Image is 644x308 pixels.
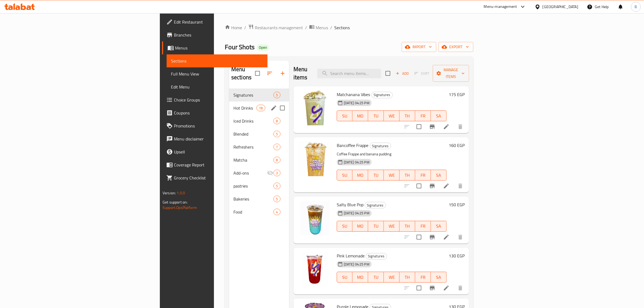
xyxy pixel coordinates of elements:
[431,110,447,121] button: SA
[177,189,185,196] span: 1.0.0
[162,106,267,119] a: Coupons
[454,179,467,192] button: delete
[229,179,289,192] div: pastries5
[270,104,278,112] button: edit
[174,19,263,25] span: Edit Restaurant
[233,105,256,111] span: Hot Drinks
[309,24,328,31] a: Menus
[229,114,289,127] div: Iced Drinks8
[342,262,372,267] span: [DATE] 04:25 PM
[330,24,332,31] li: /
[174,175,263,181] span: Grocery Checklist
[454,120,467,133] button: delete
[339,222,351,230] span: SU
[366,253,387,260] div: Signatures
[371,92,393,98] div: Signatures
[233,196,274,202] span: Bakeries
[342,211,372,216] span: [DATE] 04:25 PM
[162,158,267,171] a: Coverage Report
[267,170,273,176] svg: Inactive section
[337,272,353,283] button: SU
[273,196,280,202] div: items
[370,171,382,179] span: TU
[368,110,384,121] button: TU
[449,91,465,98] h6: 175 EGP
[337,90,370,99] span: Matchanana Vibes
[355,222,366,230] span: MO
[225,24,473,31] nav: breadcrumb
[167,54,267,67] a: Sections
[342,160,372,165] span: [DATE] 04:25 PM
[370,222,382,230] span: TU
[162,28,267,41] a: Branches
[162,171,267,184] a: Grocery Checklist
[413,282,425,294] span: Select to update
[174,110,263,116] span: Coupons
[342,100,372,106] span: [DATE] 04:25 PM
[229,127,289,140] div: Blended5
[431,221,447,232] button: SA
[174,123,263,129] span: Promotions
[352,221,368,232] button: MO
[368,170,384,181] button: TU
[402,273,413,281] span: TH
[426,120,439,133] button: Branch-specific-item
[229,86,289,221] nav: Menu sections
[274,171,280,176] span: 3
[417,222,429,230] span: FR
[443,123,450,130] a: Edit menu item
[337,252,365,260] span: Pink Lemonade
[163,189,176,196] span: Version:
[417,273,429,281] span: FR
[449,142,465,149] h6: 160 EGP
[372,92,392,98] span: Signatures
[337,141,369,149] span: Bancoffee Frappe
[352,110,368,121] button: MO
[402,42,436,52] button: import
[248,24,303,31] a: Restaurants management
[274,196,280,202] span: 5
[402,112,413,120] span: TH
[229,101,289,114] div: Hot Drinks18edit
[229,166,289,179] div: Add-ons3
[233,157,274,163] span: Matcha
[366,253,387,259] span: Signatures
[162,41,267,54] a: Menus
[305,24,307,31] li: /
[255,24,303,31] span: Restaurants management
[399,170,415,181] button: TH
[274,158,280,163] span: 8
[273,92,280,98] div: items
[298,252,332,287] img: Pink Lemonade
[443,183,450,189] a: Edit menu item
[406,44,432,50] span: import
[337,201,364,209] span: Salty Blue Pop
[263,67,276,80] span: Sort sections
[415,221,431,232] button: FR
[417,112,429,120] span: FR
[233,170,267,176] span: Add-ons
[433,171,444,179] span: SA
[370,273,382,281] span: TU
[174,149,263,155] span: Upsell
[274,145,280,150] span: 7
[233,144,274,150] span: Refreshers
[355,112,366,120] span: MO
[162,119,267,132] a: Promotions
[384,170,399,181] button: WE
[431,170,447,181] button: SA
[317,69,381,78] input: search
[394,69,411,78] button: Add
[233,209,274,215] div: Food
[415,170,431,181] button: FR
[413,231,425,243] span: Select to update
[415,272,431,283] button: FR
[415,110,431,121] button: FR
[273,131,280,137] div: items
[233,118,274,124] span: Iced Drinks
[433,222,444,230] span: SA
[384,272,399,283] button: WE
